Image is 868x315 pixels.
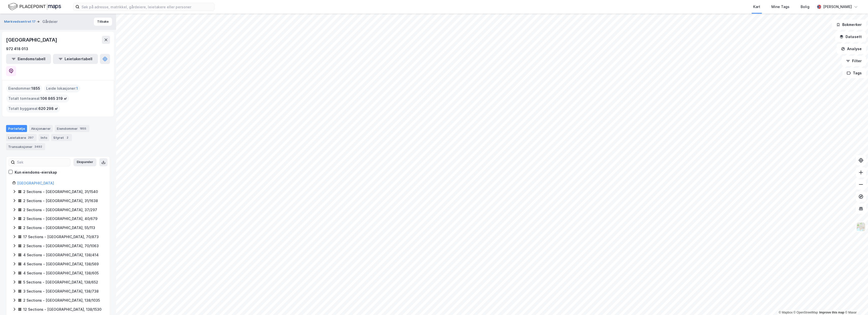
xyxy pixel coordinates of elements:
div: Info [39,134,49,141]
div: Totalt tomteareal : [6,94,69,103]
div: 2 Sections - [GEOGRAPHIC_DATA], 40/679 [23,216,97,222]
div: Portefølje [6,125,27,132]
a: OpenStreetMap [794,311,818,314]
input: Søk på adresse, matrikkel, gårdeiere, leietakere eller personer [79,3,214,11]
div: 297 [27,135,35,140]
span: 1855 [31,85,40,91]
div: Aksjonærer [29,125,53,132]
div: Totalt byggareal : [6,105,60,113]
div: 2 Sections - [GEOGRAPHIC_DATA], 138/1035 [23,297,100,303]
div: Styret [51,134,72,141]
button: Filter [842,56,866,66]
div: 3492 [34,144,43,149]
button: Mørkvedsentret 17 [4,19,37,24]
div: 4 Sections - [GEOGRAPHIC_DATA], 138/605 [23,270,99,276]
div: Kontrollprogram for chat [843,291,868,315]
div: Eiendommer [55,125,89,132]
div: 3 Sections - [GEOGRAPHIC_DATA], 138/738 [23,288,99,294]
div: 5 Sections - [GEOGRAPHIC_DATA], 138/652 [23,279,98,285]
div: Transaksjoner [6,143,45,150]
div: Mine Tags [771,4,790,10]
a: Mapbox [779,311,793,314]
div: Eiendommer : [6,84,42,92]
div: 4 Sections - [GEOGRAPHIC_DATA], 138/414 [23,252,99,258]
button: Datasett [835,32,866,42]
iframe: Chat Widget [843,291,868,315]
input: Søk [15,159,70,166]
div: Bolig [801,4,809,10]
div: 2 Sections - [GEOGRAPHIC_DATA], 37/297 [23,207,97,213]
div: Kart [753,4,760,10]
div: 1855 [79,126,87,131]
div: 2 Sections - [GEOGRAPHIC_DATA], 31/1540 [23,189,98,195]
div: Leide lokasjoner : [44,84,80,92]
div: 4 Sections - [GEOGRAPHIC_DATA], 138/569 [23,261,99,267]
button: Tags [843,68,866,78]
button: Ekspander [73,158,96,166]
button: Analyse [837,44,866,54]
a: [GEOGRAPHIC_DATA] [17,181,54,185]
a: Improve this map [819,311,844,314]
div: 2 Sections - [GEOGRAPHIC_DATA], 70/1063 [23,243,99,249]
span: 106 865 319 ㎡ [40,96,67,102]
div: 2 Sections - [GEOGRAPHIC_DATA], 55/113 [23,225,95,231]
img: logo.f888ab2527a4732fd821a326f86c7f29.svg [8,2,61,11]
img: Z [856,222,866,232]
div: 2 [65,135,70,140]
div: [GEOGRAPHIC_DATA] [6,36,58,44]
div: 12 Sections - [GEOGRAPHIC_DATA], 138/1530 [23,306,101,312]
button: Eiendomstabell [6,54,51,64]
div: 17 Sections - [GEOGRAPHIC_DATA], 70/873 [23,234,99,240]
span: 620 298 ㎡ [38,106,58,112]
div: Kun eiendoms-eierskap [15,169,57,175]
div: 2 Sections - [GEOGRAPHIC_DATA], 31/1638 [23,198,98,204]
div: Leietakere [6,134,37,141]
div: [PERSON_NAME] [823,4,852,10]
div: 972 418 013 [6,46,28,52]
button: Leietakertabell [53,54,98,64]
button: Bokmerker [832,20,866,30]
span: 1 [76,85,78,91]
button: Tilbake [94,18,112,26]
div: Gårdeier [42,19,58,25]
